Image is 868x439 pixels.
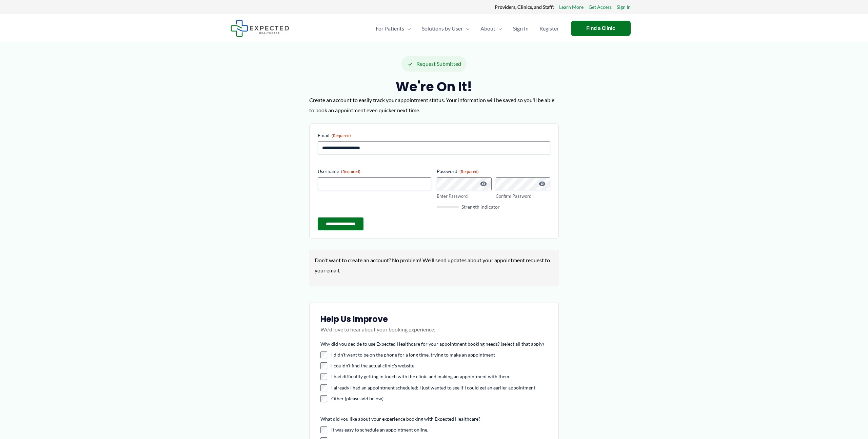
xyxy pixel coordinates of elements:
[437,168,479,175] legend: Password
[416,17,475,40] a: Solutions by UserMenu Toggle
[331,373,548,380] label: I had difficultly getting in touch with the clinic and making an appointment with them
[320,416,480,422] legend: What did you like about your experience booking with Expected Healthcare?
[320,314,548,324] h3: Help Us Improve
[320,341,544,347] legend: Why did you decide to use Expected Healthcare for your appointment booking needs? (select all tha...
[495,17,502,40] span: Menu Toggle
[422,17,463,40] span: Solutions by User
[331,395,548,402] label: Other (please add below)
[571,21,631,36] a: Find a Clinic
[508,17,534,40] a: Sign In
[376,17,404,40] span: For Patients
[370,17,416,40] a: For PatientsMenu Toggle
[309,95,559,115] p: Create an account to easily track your appointment status. Your information will be saved so you'...
[437,205,550,209] div: Strength indicator
[401,56,467,72] div: Request Submitted
[559,3,584,12] a: Learn More
[459,169,479,174] span: (Required)
[437,193,492,199] label: Enter Password
[496,193,551,199] label: Confirm Password
[475,17,508,40] a: AboutMenu Toggle
[538,180,546,188] button: Show Password
[331,384,548,391] label: I already I had an appointment scheduled; I just wanted to see if I could get an earlier appointment
[318,132,550,139] label: Email
[315,255,553,275] p: Don't want to create an account? No problem! We'll send updates about your appointment request to...
[332,133,351,138] span: (Required)
[617,3,631,12] a: Sign In
[370,17,564,40] nav: Primary Site Navigation
[318,168,431,175] label: Username
[534,17,564,40] a: Register
[331,351,548,358] label: I didn't want to be on the phone for a long time, trying to make an appointment
[495,4,554,10] strong: Providers, Clinics, and Staff:
[539,17,559,40] span: Register
[513,17,529,40] span: Sign In
[463,17,470,40] span: Menu Toggle
[231,20,289,37] img: Expected Healthcare Logo - side, dark font, small
[589,3,612,12] a: Get Access
[341,169,360,174] span: (Required)
[331,362,548,369] label: I couldn't find the actual clinic's website
[331,426,548,433] label: It was easy to schedule an appointment online.
[309,78,559,95] h2: We're on it!
[320,324,548,341] p: We'd love to hear about your booking experience:
[480,17,495,40] span: About
[404,17,411,40] span: Menu Toggle
[479,180,488,188] button: Show Password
